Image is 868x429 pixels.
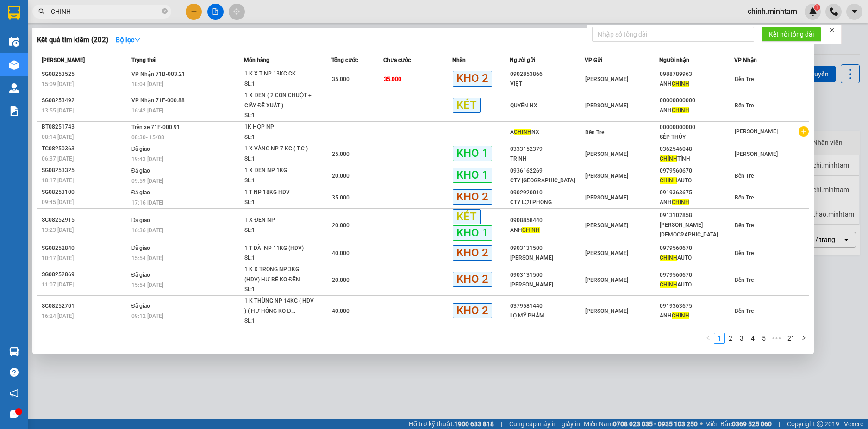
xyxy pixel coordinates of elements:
[672,199,689,205] span: CHINH
[131,227,163,234] span: 16:36 [DATE]
[51,6,160,17] input: Tìm tên, số ĐT hoặc mã đơn
[332,76,350,82] span: 35.000
[660,281,677,288] span: CHINH
[383,57,411,63] span: Chưa cước
[725,333,736,344] li: 2
[453,209,481,224] span: KÉT
[522,227,540,233] span: CHINH
[585,194,628,201] span: [PERSON_NAME]
[660,166,734,176] div: 0979560670
[660,198,734,207] div: ANH
[10,368,19,377] span: question-circle
[736,333,747,344] li: 3
[510,144,584,154] div: 0333152379
[585,151,628,157] span: [PERSON_NAME]
[660,69,734,79] div: 0988789963
[131,255,163,261] span: 15:54 [DATE]
[42,281,74,288] span: 11:07 [DATE]
[9,60,19,70] img: warehouse-icon
[131,282,163,288] span: 15:54 [DATE]
[510,198,584,207] div: CTY LỢI PHONG
[660,280,734,290] div: AUTO
[42,166,129,175] div: SG08253325
[384,76,401,82] span: 35.000
[9,83,19,93] img: warehouse-icon
[585,173,628,179] span: [PERSON_NAME]
[42,122,129,132] div: BT08251743
[108,32,148,47] button: Bộ lọcdown
[734,57,757,63] span: VP Nhận
[131,134,164,141] span: 08:30 - 15/08
[453,303,492,318] span: KHO 2
[42,199,74,205] span: 09:45 [DATE]
[585,102,628,109] span: [PERSON_NAME]
[42,57,85,63] span: [PERSON_NAME]
[131,97,185,104] span: VP Nhận 71F-000.88
[510,188,584,198] div: 0902920010
[660,123,734,132] div: 00000000000
[660,177,677,184] span: CHINH
[162,7,168,16] span: close-circle
[9,106,19,116] img: solution-icon
[131,313,163,319] span: 09:12 [DATE]
[585,129,604,136] span: Bến Tre
[42,96,129,106] div: SG08253492
[510,253,584,263] div: [PERSON_NAME]
[660,155,677,162] span: CHÍNH
[244,57,269,63] span: Món hàng
[244,176,314,186] div: SL: 1
[660,96,734,106] div: 00000000000
[9,347,19,356] img: warehouse-icon
[131,178,163,184] span: 09:59 [DATE]
[244,69,314,79] div: 1 K X T NP 13KG CK
[131,189,150,196] span: Đã giao
[131,245,150,251] span: Đã giao
[799,126,809,137] span: plus-circle
[244,215,314,225] div: 1 X ĐEN NP
[585,57,602,63] span: VP Gửi
[660,211,734,220] div: 0913102858
[131,81,163,87] span: 18:04 [DATE]
[748,333,758,343] a: 4
[131,156,163,162] span: 19:43 [DATE]
[660,243,734,253] div: 0979560670
[510,280,584,290] div: [PERSON_NAME]
[131,146,150,152] span: Đã giao
[42,227,74,233] span: 13:23 [DATE]
[162,8,168,14] span: close-circle
[37,35,108,45] h3: Kết quả tìm kiếm ( 202 )
[332,194,350,201] span: 35.000
[762,27,821,42] button: Kết nối tổng đài
[131,71,185,77] span: VP Nhận 71B-003.21
[735,277,754,283] span: Bến Tre
[244,187,314,198] div: 1 T NP 18KG HDV
[510,166,584,176] div: 0936162269
[244,253,314,263] div: SL: 1
[660,311,734,321] div: ANH
[672,107,689,113] span: CHINH
[331,57,358,63] span: Tổng cước
[453,168,492,183] span: KHO 1
[244,265,314,285] div: 1 K X TRONG NP 3KG (HDV) HƯ BỂ KO ĐỀN
[660,188,734,198] div: 0919363675
[453,146,492,161] span: KHO 1
[585,250,628,256] span: [PERSON_NAME]
[42,177,74,184] span: 18:17 [DATE]
[514,129,531,135] span: CHINH
[510,57,535,63] span: Người gửi
[332,277,350,283] span: 20.000
[453,189,492,205] span: KHO 2
[769,29,814,39] span: Kết nối tổng đài
[452,57,466,63] span: Nhãn
[660,301,734,311] div: 0919363675
[706,335,711,341] span: left
[510,176,584,186] div: CTY [GEOGRAPHIC_DATA]
[585,308,628,314] span: [PERSON_NAME]
[672,312,689,319] span: CHINH
[735,173,754,179] span: Bến Tre
[9,37,19,47] img: warehouse-icon
[244,122,314,132] div: 1K HỘP NP
[510,101,584,111] div: QUYỀN NX
[660,270,734,280] div: 0979560670
[332,250,350,256] span: 40.000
